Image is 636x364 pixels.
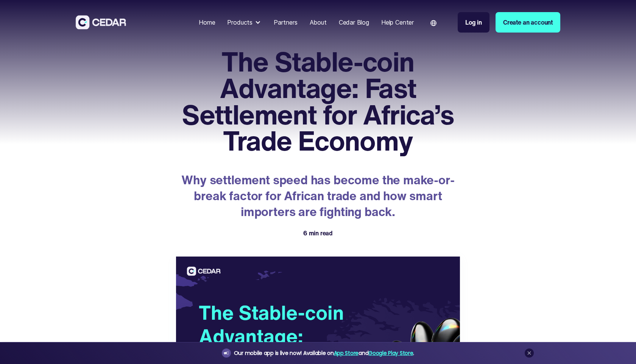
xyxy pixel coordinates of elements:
[381,18,414,27] div: Help Center
[227,18,253,27] div: Products
[303,229,333,238] div: 6 min read
[271,14,301,31] a: Partners
[234,348,414,358] div: Our mobile app is live now! Available on and .
[458,12,489,33] a: Log in
[378,14,417,31] a: Help Center
[224,15,265,30] div: Products
[176,172,460,219] p: Why settlement speed has become the make-or-break factor for African trade and how smart importer...
[336,14,372,31] a: Cedar Blog
[176,48,460,154] h1: The Stable-coin Advantage: Fast Settlement for Africa’s Trade Economy
[199,18,215,27] div: Home
[274,18,298,27] div: Partners
[310,18,327,27] div: About
[339,18,369,27] div: Cedar Blog
[334,349,359,357] a: App Store
[196,14,218,31] a: Home
[307,14,330,31] a: About
[496,12,560,33] a: Create an account
[465,18,482,27] div: Log in
[223,350,229,356] img: announcement
[368,349,413,357] a: Google Play Store
[430,20,436,26] img: world icon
